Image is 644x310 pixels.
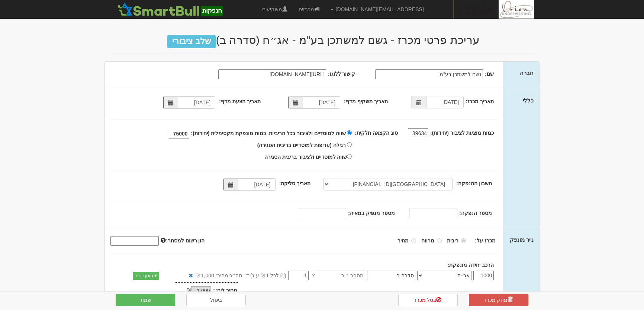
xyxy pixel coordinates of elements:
label: תאריך מכרז: [466,98,494,105]
span: רגילה (עדיפות למוסדיים בריבית הסגירה) [257,142,346,148]
button: שמור [116,294,175,306]
label: חשבון ההנפקה: [456,180,492,187]
span: = [246,272,249,279]
label: מספר הנפקה: [459,209,492,217]
a: בטל מכרז [398,294,458,306]
input: ריבית [461,238,466,243]
span: סה״כ מחיר: 1,000 ₪ [196,272,242,279]
label: מספר מנפיק במאיה: [348,209,395,217]
input: מחיר * [288,271,309,280]
input: מחיר [411,238,416,243]
label: תאריך הצעת מדף: [219,98,260,105]
label: כמות מוצעת לציבור (יחידות): [430,129,494,137]
input: שווה למוסדיים ולציבור בכל הריביות. כמות מונפקת מקסימלית (יחידות): [347,130,352,135]
input: שם הסדרה [367,271,415,280]
strong: הרכב יחידה מונפקת: [447,262,493,268]
strong: מכרז על: [475,238,496,244]
strong: מרווח [421,238,434,244]
input: רגילה (עדיפות למוסדיים בריבית הסגירה) [347,142,352,147]
label: שם: [485,70,494,78]
input: כמות [473,271,494,280]
span: (₪ לכל 1 ₪ ע.נ) [249,272,286,279]
strong: ריבית [447,238,458,244]
a: מחק מכרז [469,294,528,306]
label: כמות מונפקת מקסימלית (יחידות): [191,130,266,137]
label: נייר מונפק [510,236,534,244]
a: ביטול [186,294,246,306]
img: SmartBull Logo [116,2,225,17]
span: x [312,272,315,279]
label: חברה [520,69,534,77]
h2: עריכת פרטי מכרז - גשם למשתכן בע"מ - אג״ח (סדרה ב) [110,34,534,46]
label: סוג הקצאה חלקית: [355,129,397,137]
label: מחיר ליח׳: [213,287,237,294]
input: שווה למוסדיים ולציבור בכל הריביות. כמות מונפקת מקסימלית (יחידות): [169,129,189,138]
input: מספר נייר [317,271,365,280]
span: שלב ציבורי [167,35,216,48]
label: תאריך תשקיף מדף: [344,98,387,105]
label: קישור ללוגו: [328,70,355,78]
label: תאריך סליקה: [279,180,311,187]
label: הון רשום למסחר: [161,237,205,244]
a: + הוסף נייר [133,272,159,280]
label: כללי [523,97,534,104]
strong: מחיר [397,238,409,244]
input: מרווח [437,238,442,243]
span: שווה למוסדיים ולציבור בריבית הסגירה [264,154,347,160]
div: ₪ [156,287,213,296]
span: שווה למוסדיים ולציבור בכל הריביות. [267,130,345,136]
input: שווה למוסדיים ולציבור בריבית הסגירה [347,154,352,159]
